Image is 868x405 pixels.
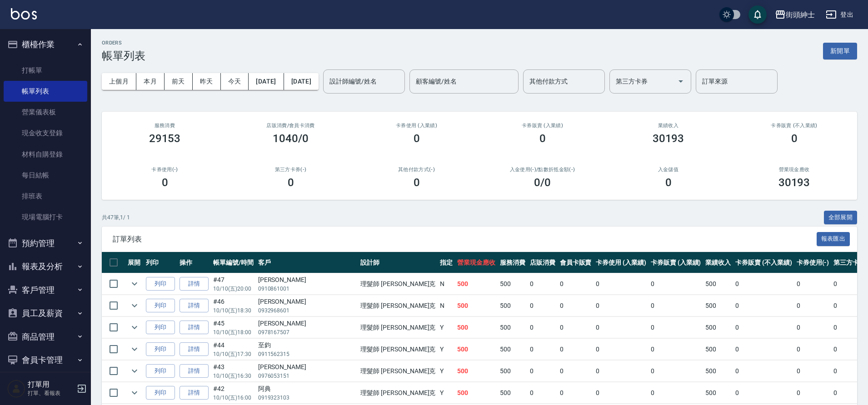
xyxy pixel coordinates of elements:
td: Y [438,317,455,338]
td: 0 [594,317,649,338]
td: 0 [528,361,558,382]
td: 0 [733,339,794,360]
td: 0 [558,295,594,316]
p: 10/10 (五) 17:30 [213,350,254,358]
td: 0 [649,273,703,295]
td: 0 [794,273,832,295]
td: 0 [649,295,703,316]
button: 員工及薪資 [4,301,87,325]
th: 列印 [144,252,177,273]
a: 詳情 [180,364,209,378]
button: 昨天 [193,73,221,90]
button: expand row [128,277,141,291]
p: 10/10 (五) 18:30 [213,306,254,315]
th: 會員卡販賣 [558,252,594,273]
td: 500 [498,361,528,382]
h3: 0 [414,176,420,189]
td: 0 [733,273,794,295]
h2: 店販消費 /會員卡消費 [239,123,343,128]
button: 新開單 [823,43,857,59]
td: #47 [211,273,256,295]
td: 理髮師 [PERSON_NAME]克 [358,317,438,338]
button: 今天 [221,73,249,90]
td: 0 [528,273,558,295]
a: 打帳單 [4,60,87,81]
th: 客戶 [256,252,359,273]
th: 卡券販賣 (入業績) [649,252,703,273]
td: 理髮師 [PERSON_NAME]克 [358,339,438,360]
td: N [438,295,455,316]
p: 打單、看報表 [28,389,74,397]
h3: 30193 [778,176,810,189]
td: 0 [649,382,703,404]
td: 0 [733,317,794,338]
h3: 0 [539,132,546,145]
button: 列印 [146,299,175,313]
td: 500 [455,295,498,316]
button: expand row [128,364,141,378]
td: 0 [649,361,703,382]
td: 0 [558,273,594,295]
a: 現場電腦打卡 [4,207,87,227]
td: 500 [498,382,528,404]
span: 訂單列表 [113,235,817,244]
a: 詳情 [180,277,209,291]
td: 0 [733,382,794,404]
td: 0 [733,361,794,382]
h2: 卡券販賣 (入業績) [490,123,594,128]
th: 操作 [177,252,211,273]
button: expand row [128,342,141,356]
p: 0976053151 [258,372,356,380]
button: 會員卡管理 [4,348,87,372]
th: 設計師 [358,252,438,273]
button: 全部展開 [824,211,858,225]
td: 0 [558,317,594,338]
td: 500 [703,317,733,338]
h3: 0 [162,176,168,189]
h3: 0 [414,132,420,145]
td: 500 [498,295,528,316]
td: #43 [211,361,256,382]
td: 500 [703,361,733,382]
td: 0 [528,339,558,360]
a: 詳情 [180,342,209,356]
h3: 30193 [653,132,684,145]
h2: 第三方卡券(-) [239,167,343,173]
p: 0911562315 [258,350,356,358]
p: 0978167507 [258,328,356,336]
td: Y [438,339,455,360]
td: N [438,273,455,295]
td: 500 [455,317,498,338]
td: 0 [528,317,558,338]
h3: 0 [791,132,798,145]
td: #45 [211,317,256,338]
img: Person [7,380,25,398]
th: 卡券使用 (入業績) [594,252,649,273]
p: 10/10 (五) 16:00 [213,394,254,402]
h3: 0 [288,176,294,189]
p: 0910861001 [258,285,356,293]
a: 詳情 [180,386,209,400]
h3: 服務消費 [113,123,217,128]
td: 理髮師 [PERSON_NAME]克 [358,382,438,404]
th: 服務消費 [498,252,528,273]
td: 500 [703,273,733,295]
td: 500 [498,273,528,295]
button: 紅利點數設定 [4,372,87,395]
th: 卡券販賣 (不入業績) [733,252,794,273]
td: 0 [649,317,703,338]
button: 前天 [165,73,193,90]
th: 展開 [125,252,144,273]
div: 至鈞 [258,341,356,350]
h3: 帳單列表 [102,49,145,62]
td: 500 [703,382,733,404]
td: 500 [703,339,733,360]
button: save [748,5,767,24]
button: 櫃檯作業 [4,33,87,56]
button: [DATE] [249,73,284,90]
a: 新開單 [823,46,857,55]
td: 500 [498,317,528,338]
td: Y [438,361,455,382]
p: 10/10 (五) 16:30 [213,372,254,380]
button: 預約管理 [4,232,87,255]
